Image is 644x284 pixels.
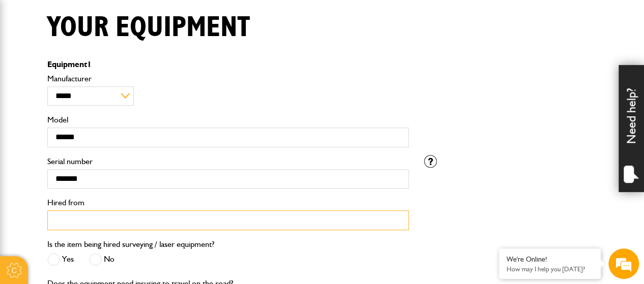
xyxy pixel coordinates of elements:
span: 1 [87,59,92,69]
label: Manufacturer [47,75,409,83]
div: We're Online! [507,255,593,264]
em: Start Chat [138,217,185,231]
label: Model [47,116,409,124]
label: Hired from [47,199,409,207]
input: Enter your email address [13,124,186,146]
div: Need help? [619,65,644,192]
h1: Your equipment [47,11,250,45]
div: Minimize live chat window [167,5,191,29]
img: d_20077148190_company_1631870298795_20077148190 [17,56,43,71]
div: Chat with us now [53,57,171,70]
textarea: Type your message and hit 'Enter' [13,184,186,219]
input: Enter your last name [13,94,186,116]
label: No [89,253,115,266]
p: How may I help you today? [507,265,593,273]
label: Is the item being hired surveying / laser equipment? [47,240,214,248]
label: Yes [47,253,74,266]
p: Equipment [47,60,409,69]
label: Serial number [47,157,409,166]
input: Enter your phone number [13,154,186,176]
